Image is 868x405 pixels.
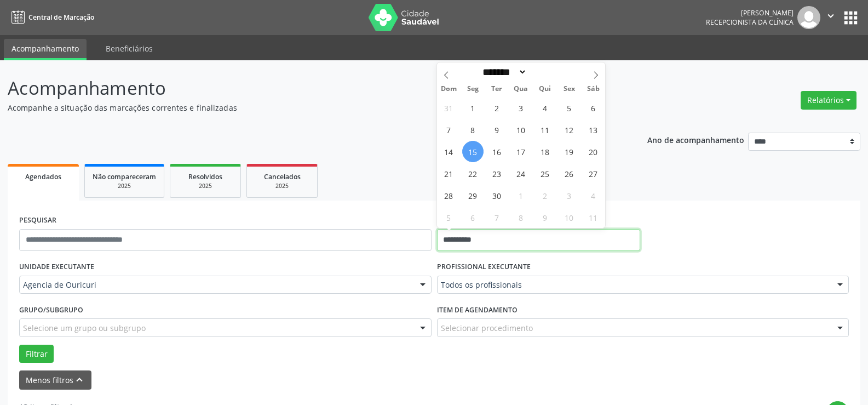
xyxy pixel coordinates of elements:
span: Setembro 16, 2025 [486,141,508,162]
span: Recepcionista da clínica [706,18,794,27]
span: Setembro 30, 2025 [486,185,508,206]
button:  [820,6,841,29]
span: Qua [509,85,533,93]
i:  [825,10,837,22]
span: Outubro 8, 2025 [510,207,532,228]
span: Setembro 12, 2025 [559,119,580,140]
span: Setembro 15, 2025 [462,141,484,162]
span: Setembro 7, 2025 [438,119,459,140]
span: Setembro 27, 2025 [583,163,604,184]
a: Beneficiários [98,39,160,58]
span: Outubro 7, 2025 [486,207,508,228]
span: Central de Marcação [28,13,94,22]
span: Setembro 5, 2025 [559,97,580,118]
span: Outubro 1, 2025 [510,185,532,206]
span: Setembro 24, 2025 [510,163,532,184]
p: Ano de acompanhamento [647,133,744,146]
span: Setembro 1, 2025 [462,97,484,118]
span: Sáb [581,85,605,93]
span: Outubro 4, 2025 [583,185,604,206]
span: Setembro 18, 2025 [534,141,556,162]
p: Acompanhe a situação das marcações correntes e finalizadas [8,102,605,113]
label: Grupo/Subgrupo [19,301,83,318]
span: Setembro 25, 2025 [534,163,556,184]
span: Outubro 5, 2025 [438,207,459,228]
input: Year [527,66,563,78]
button: Relatórios [801,91,856,110]
span: Setembro 23, 2025 [486,163,508,184]
span: Setembro 2, 2025 [486,97,508,118]
span: Setembro 6, 2025 [583,97,604,118]
span: Dom [437,85,461,93]
span: Setembro 4, 2025 [534,97,556,118]
span: Setembro 28, 2025 [438,185,459,206]
span: Agendados [25,172,61,181]
span: Cancelados [264,172,301,181]
i: keyboard_arrow_up [73,374,85,386]
a: Acompanhamento [4,39,87,60]
div: 2025 [93,182,156,190]
span: Setembro 20, 2025 [583,141,604,162]
span: Setembro 21, 2025 [438,163,459,184]
span: Setembro 29, 2025 [462,185,484,206]
span: Setembro 19, 2025 [559,141,580,162]
span: Outubro 3, 2025 [559,185,580,206]
span: Setembro 17, 2025 [510,141,532,162]
button: apps [841,8,860,27]
span: Outubro 11, 2025 [583,207,604,228]
span: Setembro 8, 2025 [462,119,484,140]
span: Agosto 31, 2025 [438,97,459,118]
span: Todos os profissionais [441,279,827,290]
span: Setembro 3, 2025 [510,97,532,118]
label: PROFISSIONAL EXECUTANTE [437,259,531,276]
span: Setembro 10, 2025 [510,119,532,140]
span: Não compareceram [93,172,156,181]
span: Selecionar procedimento [441,322,533,334]
img: img [797,6,820,29]
div: 2025 [255,182,309,190]
select: Month [479,66,527,78]
span: Ter [485,85,509,93]
p: Acompanhamento [8,75,605,102]
span: Setembro 14, 2025 [438,141,459,162]
label: PESQUISAR [19,212,56,229]
span: Outubro 6, 2025 [462,207,484,228]
span: Qui [533,85,557,93]
span: Setembro 22, 2025 [462,163,484,184]
span: Outubro 9, 2025 [534,207,556,228]
div: 2025 [178,182,233,190]
span: Setembro 9, 2025 [486,119,508,140]
button: Menos filtroskeyboard_arrow_up [19,370,91,390]
span: Seg [461,85,485,93]
span: Setembro 11, 2025 [534,119,556,140]
span: Outubro 2, 2025 [534,185,556,206]
label: UNIDADE EXECUTANTE [19,259,94,276]
a: Central de Marcação [8,8,94,26]
span: Selecione um grupo ou subgrupo [23,322,146,334]
span: Outubro 10, 2025 [559,207,580,228]
span: Agencia de Ouricuri [23,279,409,290]
label: Item de agendamento [437,301,518,318]
div: [PERSON_NAME] [706,8,794,18]
span: Sex [557,85,581,93]
span: Resolvidos [188,172,222,181]
span: Setembro 13, 2025 [583,119,604,140]
span: Setembro 26, 2025 [559,163,580,184]
button: Filtrar [19,345,54,363]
